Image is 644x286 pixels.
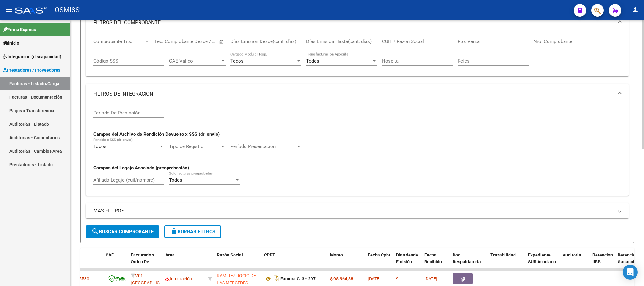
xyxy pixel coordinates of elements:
[422,248,450,276] datatable-header-cell: Fecha Recibido
[592,252,613,265] span: Retencion IIBB
[3,26,36,33] span: Firma Express
[217,272,259,285] div: 27342511266
[3,53,61,60] span: Integración (discapacidad)
[165,252,175,257] span: Area
[103,248,128,276] datatable-header-cell: CAE
[230,58,244,64] span: Todos
[169,177,182,183] span: Todos
[217,273,256,285] span: RAMIREZ ROCIO DE LAS MERCEDES
[453,252,481,265] span: Doc Respaldatoria
[3,67,60,74] span: Prestadores / Proveedores
[261,248,328,276] datatable-header-cell: CPBT
[368,252,390,257] span: Fecha Cpbt
[450,248,488,276] datatable-header-cell: Doc Respaldatoria
[563,252,581,257] span: Auditoria
[106,252,114,257] span: CAE
[618,252,639,265] span: Retención Ganancias
[164,225,221,238] button: Borrar Filtros
[615,248,640,276] datatable-header-cell: Retención Ganancias
[50,3,80,17] span: - OSMISS
[128,248,163,276] datatable-header-cell: Facturado x Orden De
[330,276,353,281] strong: $ 98.964,88
[170,228,178,235] mat-icon: delete
[155,39,180,44] input: Fecha inicio
[170,229,215,234] span: Borrar Filtros
[86,203,629,218] mat-expansion-panel-header: MAS FILTROS
[86,13,629,33] mat-expansion-panel-header: FILTROS DEL COMPROBANTE
[91,229,154,234] span: Buscar Comprobante
[93,207,614,214] mat-panel-title: MAS FILTROS
[590,248,615,276] datatable-header-cell: Retencion IIBB
[93,39,144,44] span: Comprobante Tipo
[230,144,296,149] span: Período Presentación
[368,276,381,281] span: [DATE]
[5,6,13,14] mat-icon: menu
[86,104,629,195] div: FILTROS DE INTEGRACION
[186,39,216,44] input: Fecha fin
[264,252,275,257] span: CPBT
[631,6,639,14] mat-icon: person
[424,252,442,265] span: Fecha Recibido
[165,276,192,281] span: Integración
[623,265,638,280] div: Open Intercom Messenger
[86,84,629,104] mat-expansion-panel-header: FILTROS DE INTEGRACION
[396,252,418,265] span: Días desde Emisión
[72,248,103,276] datatable-header-cell: ID
[365,248,394,276] datatable-header-cell: Fecha Cpbt
[169,144,220,149] span: Tipo de Registro
[163,248,205,276] datatable-header-cell: Area
[214,248,261,276] datatable-header-cell: Razón Social
[306,58,319,64] span: Todos
[3,40,19,47] span: Inicio
[328,248,365,276] datatable-header-cell: Monto
[131,252,154,265] span: Facturado x Orden De
[218,38,225,46] button: Open calendar
[93,91,614,97] mat-panel-title: FILTROS DE INTEGRACION
[169,58,220,64] span: CAE Válido
[91,228,99,235] mat-icon: search
[488,248,526,276] datatable-header-cell: Trazabilidad
[526,248,560,276] datatable-header-cell: Expediente SUR Asociado
[93,19,614,26] mat-panel-title: FILTROS DEL COMPROBANTE
[86,225,159,238] button: Buscar Comprobante
[490,252,516,257] span: Trazabilidad
[528,252,556,265] span: Expediente SUR Asociado
[93,131,220,137] strong: Campos del Archivo de Rendición Devuelto x SSS (dr_envio)
[396,276,399,281] span: 9
[74,276,89,281] span: 165530
[272,274,280,284] i: Descargar documento
[280,276,316,281] strong: Factura C: 3 - 297
[560,248,590,276] datatable-header-cell: Auditoria
[86,33,629,77] div: FILTROS DEL COMPROBANTE
[93,165,189,171] strong: Campos del Legajo Asociado (preaprobación)
[93,144,107,149] span: Todos
[424,276,437,281] span: [DATE]
[330,252,343,257] span: Monto
[394,248,422,276] datatable-header-cell: Días desde Emisión
[217,252,243,257] span: Razón Social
